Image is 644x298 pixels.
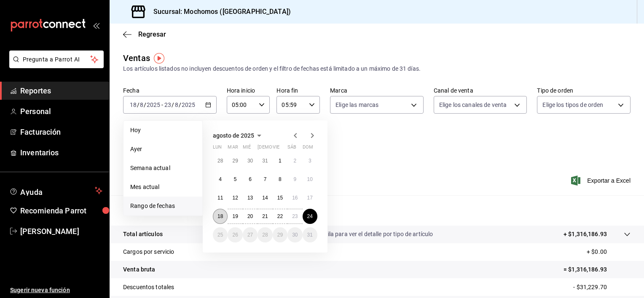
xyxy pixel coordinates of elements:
[273,190,287,205] button: 15 de agosto de 2025
[217,195,223,201] abbr: 11 de agosto de 2025
[123,205,631,216] p: Resumen
[227,88,270,93] label: Hora inicio
[10,286,102,295] span: Sugerir nueva función
[20,106,102,117] span: Personal
[243,144,251,153] abbr: miércoles
[228,209,242,224] button: 19 de agosto de 2025
[130,145,196,154] span: Ayer
[20,126,102,138] span: Facturación
[273,153,287,168] button: 1 de agosto de 2025
[123,265,155,274] p: Venta bruta
[232,232,238,238] abbr: 26 de agosto de 2025
[219,176,222,182] abbr: 4 de agosto de 2025
[123,88,217,93] label: Fecha
[213,190,228,205] button: 11 de agosto de 2025
[279,158,282,164] abbr: 1 de agosto de 2025
[243,153,258,168] button: 30 de julio de 2025
[277,195,283,201] abbr: 15 de agosto de 2025
[292,213,298,219] abbr: 23 de agosto de 2025
[287,153,302,168] button: 2 de agosto de 2025
[20,205,102,216] span: Recomienda Parrot
[154,53,164,64] img: Tooltip marker
[287,227,302,242] button: 30 de agosto de 2025
[213,144,222,153] abbr: lunes
[573,283,631,292] p: - $31,229.70
[217,213,223,219] abbr: 18 de agosto de 2025
[228,227,242,242] button: 26 de agosto de 2025
[20,226,102,237] span: [PERSON_NAME]
[307,213,313,219] abbr: 24 de agosto de 2025
[249,176,252,182] abbr: 6 de agosto de 2025
[228,153,242,168] button: 29 de julio de 2025
[330,88,424,93] label: Marca
[217,158,223,164] abbr: 28 de julio de 2025
[247,213,253,219] abbr: 20 de agosto de 2025
[247,232,253,238] abbr: 27 de agosto de 2025
[144,101,146,108] span: /
[9,51,104,68] button: Pregunta a Parrot AI
[303,172,317,187] button: 10 de agosto de 2025
[213,209,228,224] button: 18 de agosto de 2025
[123,247,174,256] p: Cargos por servicio
[303,190,317,205] button: 17 de agosto de 2025
[20,186,91,196] span: Ayuda
[537,88,631,93] label: Tipo de orden
[164,101,172,108] input: --
[181,101,196,108] input: ----
[232,195,238,201] abbr: 12 de agosto de 2025
[273,172,287,187] button: 8 de agosto de 2025
[279,176,282,182] abbr: 8 de agosto de 2025
[573,176,631,186] button: Exportar a Excel
[123,283,174,292] p: Descuentos totales
[335,101,378,109] span: Elige las marcas
[213,227,228,242] button: 25 de agosto de 2025
[307,232,313,238] abbr: 31 de agosto de 2025
[130,126,196,135] span: Hoy
[20,147,102,158] span: Inventarios
[213,153,228,168] button: 28 de julio de 2025
[146,101,161,108] input: ----
[309,158,311,164] abbr: 3 de agosto de 2025
[247,195,253,201] abbr: 13 de agosto de 2025
[273,209,287,224] button: 22 de agosto de 2025
[292,195,298,201] abbr: 16 de agosto de 2025
[262,195,268,201] abbr: 14 de agosto de 2025
[232,158,238,164] abbr: 29 de julio de 2025
[228,144,238,153] abbr: martes
[138,30,166,38] span: Regresar
[130,164,196,173] span: Semana actual
[293,176,296,182] abbr: 9 de agosto de 2025
[542,101,603,109] span: Elige los tipos de orden
[123,64,631,73] div: Los artículos listados no incluyen descuentos de orden y el filtro de fechas está limitado a un m...
[6,61,104,70] a: Pregunta a Parrot AI
[123,30,166,38] button: Regresar
[213,130,264,141] button: agosto de 2025
[232,213,238,219] abbr: 19 de agosto de 2025
[262,232,268,238] abbr: 28 de agosto de 2025
[439,101,507,109] span: Elige los canales de venta
[258,153,272,168] button: 31 de julio de 2025
[287,209,302,224] button: 23 de agosto de 2025
[258,190,272,205] button: 14 de agosto de 2025
[174,101,179,108] input: --
[287,190,302,205] button: 16 de agosto de 2025
[243,209,258,224] button: 20 de agosto de 2025
[243,172,258,187] button: 6 de agosto de 2025
[93,22,99,29] button: open_drawer_menu
[247,158,253,164] abbr: 30 de julio de 2025
[161,101,163,108] span: -
[303,153,317,168] button: 3 de agosto de 2025
[137,101,140,108] span: /
[228,172,242,187] button: 5 de agosto de 2025
[228,190,242,205] button: 12 de agosto de 2025
[262,213,268,219] abbr: 21 de agosto de 2025
[277,232,283,238] abbr: 29 de agosto de 2025
[563,230,607,239] p: + $1,316,186.93
[234,176,237,182] abbr: 5 de agosto de 2025
[293,158,296,164] abbr: 2 de agosto de 2025
[277,213,283,219] abbr: 22 de agosto de 2025
[258,227,272,242] button: 28 de agosto de 2025
[213,132,254,139] span: agosto de 2025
